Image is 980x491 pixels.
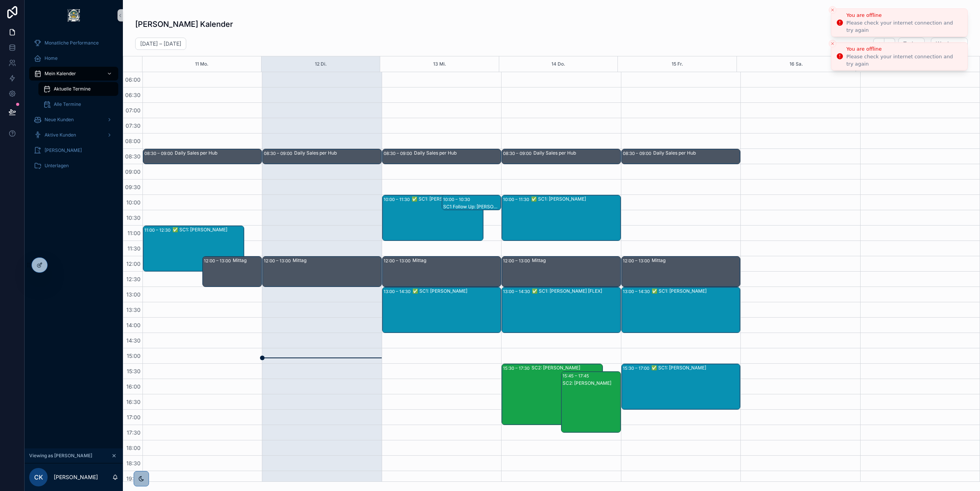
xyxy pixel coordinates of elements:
button: 14 Do. [551,56,565,72]
span: 15:30 [125,368,142,374]
span: Alle Termine [54,101,81,107]
div: ✅ SC1: [PERSON_NAME] [531,196,620,202]
span: 18:30 [124,460,142,466]
span: 11:30 [126,245,142,252]
div: 08:30 – 09:00 [384,150,414,157]
div: Daily Sales per Hub [533,150,620,156]
span: 10:00 [124,199,142,206]
span: 11:00 [126,230,142,236]
div: 10:00 – 10:30SC1 Follow Up: [PERSON_NAME] [442,195,501,210]
div: 08:30 – 09:00Daily Sales per Hub [502,149,620,164]
span: Aktuelle Termine [54,86,91,92]
div: 13:00 – 14:30 [503,288,532,295]
span: 15:00 [125,353,142,359]
div: ✅ SC1: [PERSON_NAME] [FLEX] [532,288,620,294]
a: Monatliche Performance [29,36,118,50]
div: 13:00 – 14:30 [623,288,652,295]
div: Mittag [412,257,500,264]
button: 16 Sa. [790,56,803,72]
div: scrollable content [25,31,123,183]
div: Daily Sales per Hub [414,150,500,156]
div: ✅ SC1: [PERSON_NAME] [172,227,243,233]
span: 08:00 [123,138,142,144]
span: Mein Kalender [45,71,76,77]
div: SC1 Follow Up: [PERSON_NAME] [443,204,500,210]
span: 14:00 [124,322,142,328]
span: 18:00 [124,445,142,451]
img: App logo [68,9,80,21]
div: ✅ SC1: [PERSON_NAME] [651,365,740,371]
div: 15:30 – 17:30SC2: [PERSON_NAME] [502,364,603,425]
div: 10:00 – 11:30 [384,196,412,203]
div: Please check your internet connection and try again [846,20,961,33]
div: ✅ SC1: [PERSON_NAME] [652,288,740,294]
div: 08:30 – 09:00 [503,150,533,157]
div: 10:00 – 11:30 [503,196,531,203]
div: SC2: [PERSON_NAME] [531,365,602,371]
div: 13:00 – 14:30✅ SC1: [PERSON_NAME] [622,287,740,333]
span: 06:00 [123,76,142,83]
div: 15:30 – 17:00✅ SC1: [PERSON_NAME] [622,364,740,409]
span: 19:00 [124,475,142,482]
div: 12:00 – 13:00 [623,257,652,265]
div: 15:45 – 17:45 [563,372,591,380]
div: 15:30 – 17:00 [623,364,651,372]
div: 12:00 – 13:00 [204,257,233,265]
span: 09:30 [123,184,142,190]
div: 15:30 – 17:30 [503,364,531,372]
span: 13:30 [124,306,142,313]
div: 10:00 – 11:30✅ SC1: [PERSON_NAME] [382,195,483,241]
span: Home [45,55,58,61]
span: 16:00 [124,383,142,390]
div: Mittag [233,257,261,264]
div: ✅ SC1: [PERSON_NAME] [412,196,483,202]
div: Please check your internet connection and try again [846,53,961,67]
div: 08:30 – 09:00 [144,150,175,157]
span: [PERSON_NAME] [45,147,82,153]
div: 12:00 – 13:00 [503,257,532,265]
div: 08:30 – 09:00Daily Sales per Hub [622,149,740,164]
a: Unterlagen [29,159,118,173]
button: 11 Mo. [195,56,209,72]
span: 09:00 [123,168,142,175]
span: Neue Kunden [45,117,74,123]
button: 12 Di. [315,56,327,72]
span: Aktive Kunden [45,132,76,138]
div: 11:00 – 12:30 [144,226,172,234]
a: Alle Termine [38,97,118,111]
button: Close toast [829,40,836,48]
button: Close toast [829,6,836,14]
p: [PERSON_NAME] [54,473,98,481]
div: 12:00 – 13:00 [384,257,412,265]
div: Daily Sales per Hub [175,150,261,156]
div: 12:00 – 13:00Mittag [203,257,262,287]
div: 11:00 – 12:30✅ SC1: [PERSON_NAME] [143,226,244,271]
span: 12:30 [124,276,142,282]
div: 08:30 – 09:00Daily Sales per Hub [263,149,381,164]
a: Mein Kalender [29,67,118,81]
div: SC2: [PERSON_NAME] [563,380,620,386]
span: 08:30 [123,153,142,160]
button: 13 Mi. [433,56,446,72]
span: 06:30 [123,92,142,98]
a: Aktive Kunden [29,128,118,142]
div: 15:45 – 17:45SC2: [PERSON_NAME] [561,372,620,432]
div: 12:00 – 13:00 [264,257,293,265]
span: 14:30 [124,337,142,344]
div: Daily Sales per Hub [653,150,740,156]
div: 13:00 – 14:30 [384,288,412,295]
div: ✅ SC1: [PERSON_NAME] [412,288,500,294]
span: 07:00 [124,107,142,114]
span: 10:30 [124,214,142,221]
span: 13:00 [124,291,142,298]
div: 08:30 – 09:00Daily Sales per Hub [382,149,501,164]
div: 12:00 – 13:00Mittag [263,257,381,287]
span: Monatliche Performance [45,40,99,46]
span: Unterlagen [45,163,69,169]
div: 15 Fr. [672,56,683,72]
a: Aktuelle Termine [38,82,118,96]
